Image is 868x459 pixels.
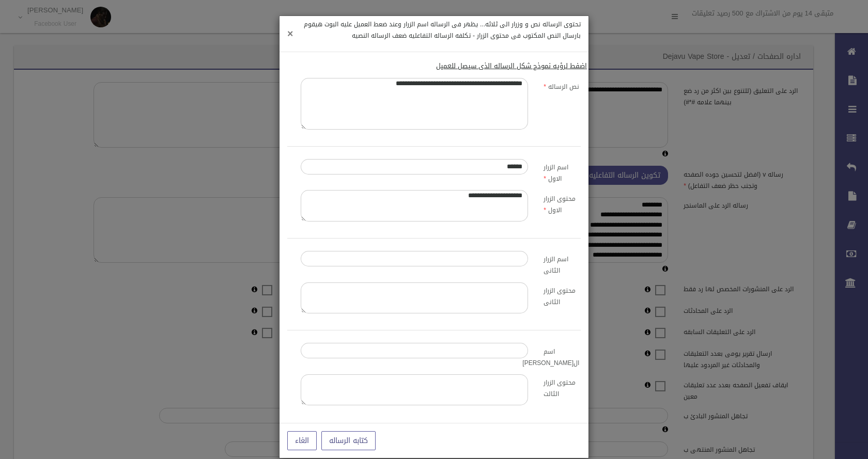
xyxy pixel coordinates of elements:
label: محتوى الزرار الثالت [536,374,587,400]
span: × [287,24,293,43]
label: محتوى الزرار الاول [536,190,587,216]
h6: تحتوى الرساله نص و وزرار الى ثلاثه... يظهر فى الرساله اسم الزرار وعند ضعط العميل عليه البوت هيقوم... [287,19,581,41]
button: كتابه الرساله [321,431,376,450]
label: اسم الزرار الاول [536,159,587,185]
label: اسم ال[PERSON_NAME] [536,343,587,369]
button: الغاء [287,431,317,450]
button: Close [287,29,293,39]
a: اضفط لرؤيه نموذج شكل الرساله الذى سيصل للعميل [436,59,587,72]
label: محتوى الزرار الثانى [536,282,587,308]
label: اسم الزرار الثانى [536,251,587,277]
label: نص الرساله [536,78,587,92]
